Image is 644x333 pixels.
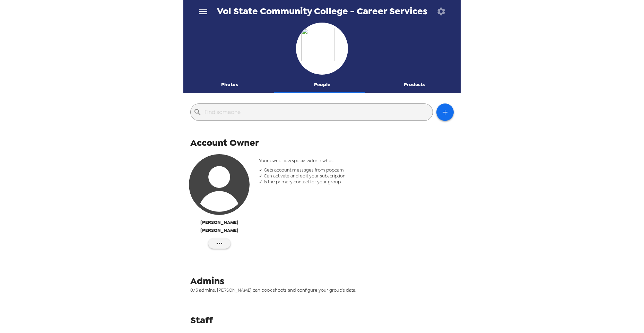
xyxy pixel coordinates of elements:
[204,107,430,118] input: Find someone
[301,28,343,69] img: org logo
[190,275,224,287] span: Admins
[187,154,252,238] button: [PERSON_NAME] [PERSON_NAME]
[259,158,454,164] span: Your owner is a special admin who…
[187,218,252,235] span: [PERSON_NAME] [PERSON_NAME]
[217,7,427,16] span: Vol State Community College - Career Services
[190,136,259,149] span: Account Owner
[259,167,454,173] span: ✓ Gets account messages from popcam
[259,173,454,179] span: ✓ Can activate and edit your subscription
[190,287,459,293] span: 0/5 admins. [PERSON_NAME] can book shoots and configure your group’s data.
[183,76,276,93] button: Photos
[190,314,213,326] span: Staff
[368,76,461,93] button: Products
[259,179,454,185] span: ✓ Is the primary contact for your group
[276,76,368,93] button: People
